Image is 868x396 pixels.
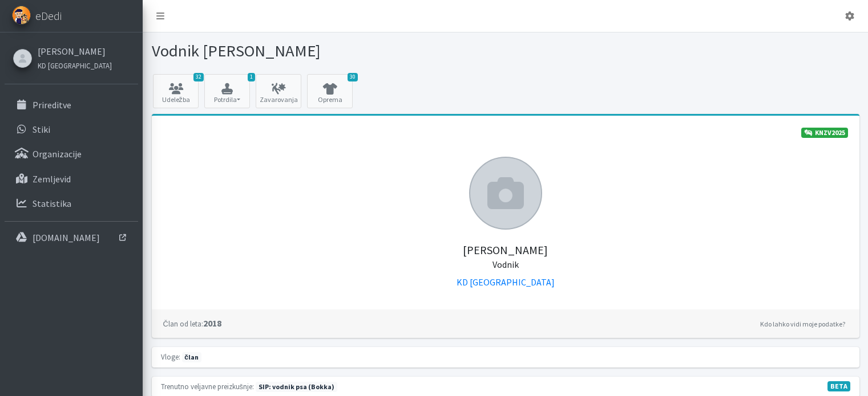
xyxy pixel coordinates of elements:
[161,352,180,361] small: Vloge:
[163,230,848,271] h5: [PERSON_NAME]
[256,74,301,108] a: Zavarovanja
[161,382,254,391] small: Trenutno veljavne preizkušnje:
[152,41,502,61] h1: Vodnik [PERSON_NAME]
[38,44,112,58] a: [PERSON_NAME]
[492,259,519,270] small: Vodnik
[33,124,50,135] p: Stiki
[5,192,138,215] a: Statistika
[5,93,138,116] a: Prireditve
[256,382,337,392] span: Naslednja preizkušnja: pomlad 2026
[204,74,250,108] button: 1 Potrdila
[248,73,255,81] span: 1
[457,276,555,288] a: KD [GEOGRAPHIC_DATA]
[38,61,112,70] small: KD [GEOGRAPHIC_DATA]
[33,148,82,160] p: Organizacije
[757,317,848,331] a: Kdo lahko vidi moje podatke?
[5,118,138,141] a: Stiki
[33,198,71,209] p: Statistika
[5,142,138,165] a: Organizacije
[35,7,62,25] span: eDedi
[153,74,199,108] a: 32 Udeležba
[33,232,100,243] p: [DOMAIN_NAME]
[163,319,203,328] small: Član od leta:
[33,99,71,111] p: Prireditve
[12,6,31,25] img: eDedi
[348,73,358,81] span: 30
[33,173,71,185] p: Zemljevid
[182,352,201,362] span: član
[38,58,112,72] a: KD [GEOGRAPHIC_DATA]
[193,73,204,81] span: 32
[5,226,138,249] a: [DOMAIN_NAME]
[307,74,353,108] a: 30 Oprema
[163,317,221,329] strong: 2018
[5,168,138,190] a: Zemljevid
[827,381,850,391] span: V fazi razvoja
[801,128,848,138] a: KNZV2025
